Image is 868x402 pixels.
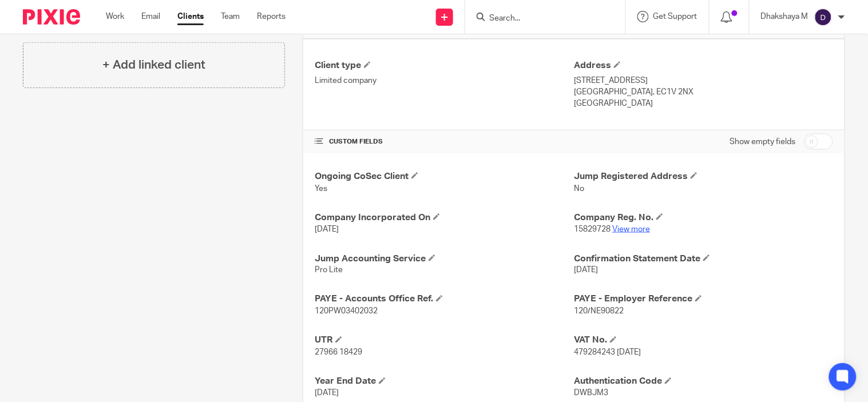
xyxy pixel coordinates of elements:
[177,11,204,22] a: Clients
[315,293,574,305] h4: PAYE - Accounts Office Ref.
[574,225,611,233] span: 15829728
[106,11,124,22] a: Work
[574,59,833,71] h4: Address
[315,75,574,86] p: Limited company
[574,293,833,305] h4: PAYE - Employer Reference
[574,335,833,347] h4: VAT No.
[315,389,339,397] span: [DATE]
[141,11,160,22] a: Email
[315,253,574,265] h4: Jump Accounting Service
[315,376,574,388] h4: Year End Date
[315,170,574,182] h4: Ongoing CoSec Client
[574,349,641,357] span: 479284243 [DATE]
[574,170,833,182] h4: Jump Registered Address
[814,8,833,26] img: svg%3E
[315,349,362,357] span: 27966 18429
[574,389,608,397] span: DWBJM3
[102,56,205,74] h4: + Add linked client
[761,11,808,22] p: Dhakshaya M
[574,185,584,193] span: No
[315,225,339,233] span: [DATE]
[315,335,574,347] h4: UTR
[612,225,650,233] a: View more
[221,11,240,22] a: Team
[574,266,598,274] span: [DATE]
[574,308,624,316] span: 120/NE90822
[574,75,833,86] p: [STREET_ADDRESS]
[315,185,327,193] span: Yes
[315,212,574,224] h4: Company Incorporated On
[730,136,796,148] label: Show empty fields
[574,253,833,265] h4: Confirmation Statement Date
[488,14,591,24] input: Search
[574,86,833,98] p: [GEOGRAPHIC_DATA], EC1V 2NX
[257,11,286,22] a: Reports
[574,212,833,224] h4: Company Reg. No.
[653,13,697,21] span: Get Support
[315,137,574,146] h4: CUSTOM FIELDS
[315,266,343,274] span: Pro Lite
[574,376,833,388] h4: Authentication Code
[315,308,378,316] span: 120PW03402032
[315,59,574,71] h4: Client type
[574,98,833,109] p: [GEOGRAPHIC_DATA]
[23,9,80,25] img: Pixie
